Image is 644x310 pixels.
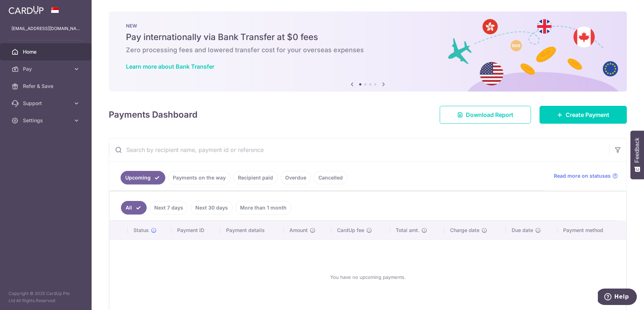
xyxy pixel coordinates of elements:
span: Charge date [450,227,479,234]
th: Payment method [557,221,626,240]
a: Learn more about Bank Transfer [126,63,214,70]
a: Download Report [440,106,531,124]
span: Support [23,100,70,107]
span: Download Report [466,110,513,119]
span: Pay [23,65,70,73]
iframe: Opens a widget where you can find more information [598,289,637,306]
button: Feedback - Show survey [630,131,644,179]
th: Payment ID [171,221,220,240]
span: Feedback [634,138,640,163]
a: Next 7 days [150,201,188,215]
a: All [121,201,147,215]
div: You have no upcoming payments. [118,246,618,309]
th: Payment details [220,221,284,240]
span: CardUp fee [337,227,364,234]
p: [EMAIL_ADDRESS][DOMAIN_NAME] [11,25,80,32]
a: Upcoming [121,171,165,184]
span: Amount [289,227,308,234]
span: Settings [23,117,70,124]
span: Home [23,48,70,55]
span: Status [133,227,149,234]
h5: Pay internationally via Bank Transfer at $0 fees [126,31,610,43]
img: CardUp [9,6,44,14]
a: Recipient paid [233,171,278,184]
a: Create Payment [540,106,627,124]
a: Payments on the way [168,171,230,184]
a: Next 30 days [191,201,233,215]
span: Read more on statuses [554,172,611,179]
a: Overdue [280,171,311,184]
span: Due date [512,227,533,234]
h6: Zero processing fees and lowered transfer cost for your overseas expenses [126,46,610,54]
a: Cancelled [314,171,347,184]
input: Search by recipient name, payment id or reference [109,138,609,161]
p: NEW [126,23,610,29]
span: Total amt. [396,227,419,234]
a: Read more on statuses [554,172,618,179]
a: More than 1 month [235,201,291,215]
span: Refer & Save [23,83,70,90]
h4: Payments Dashboard [109,108,197,121]
span: Create Payment [566,110,609,119]
img: Bank transfer banner [109,11,627,92]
